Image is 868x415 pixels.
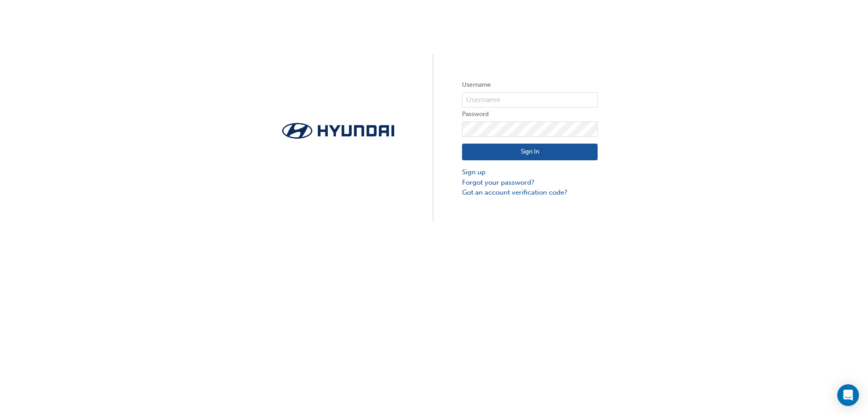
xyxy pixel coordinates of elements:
[837,384,859,406] div: Open Intercom Messenger
[462,109,598,120] label: Password
[462,187,598,198] a: Got an account verification code?
[462,144,598,161] button: Sign In
[462,177,598,188] a: Forgot your password?
[462,167,598,177] a: Sign up
[462,92,598,107] input: Username
[270,120,406,141] img: Trak
[462,79,598,90] label: Username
